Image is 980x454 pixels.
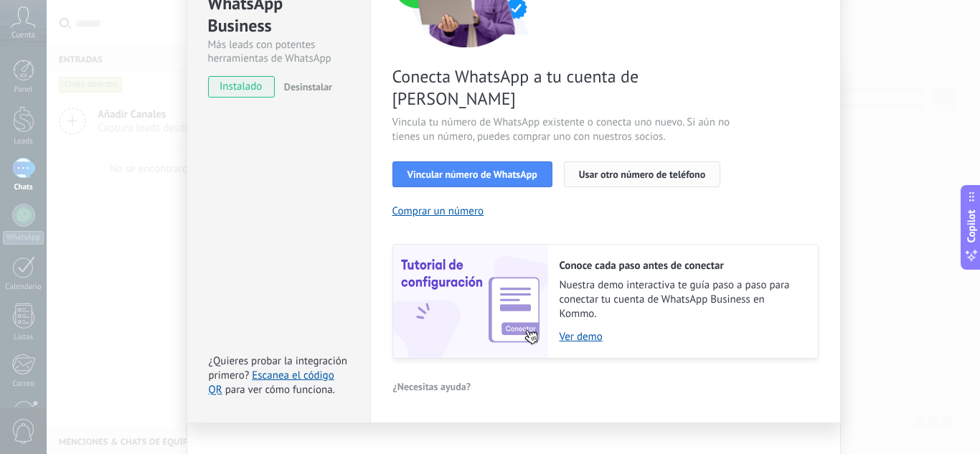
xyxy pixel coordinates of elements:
span: Usar otro número de teléfono [579,169,705,179]
button: Usar otro número de teléfono [564,161,720,187]
a: Escanea el código QR [209,369,334,397]
span: Copilot [964,209,979,242]
button: Vincular número de WhatsApp [392,161,552,187]
span: ¿Necesitas ayuda? [393,382,471,392]
span: Nuestra demo interactiva te guía paso a paso para conectar tu cuenta de WhatsApp Business en Kommo. [560,278,804,321]
button: Comprar un número [392,204,484,218]
span: Desinstalar [284,80,332,93]
span: para ver cómo funciona. [225,383,335,397]
span: ¿Quieres probar la integración primero? [209,354,348,382]
span: Vincular número de WhatsApp [407,169,537,179]
span: Vincula tu número de WhatsApp existente o conecta uno nuevo. Si aún no tienes un número, puedes c... [392,115,734,144]
button: ¿Necesitas ayuda? [392,376,472,397]
button: Desinstalar [278,76,332,98]
a: Ver demo [560,330,804,344]
span: Conecta WhatsApp a tu cuenta de [PERSON_NAME] [392,65,734,110]
h2: Conoce cada paso antes de conectar [560,259,804,273]
span: instalado [209,76,274,98]
div: Más leads con potentes herramientas de WhatsApp [208,38,349,65]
